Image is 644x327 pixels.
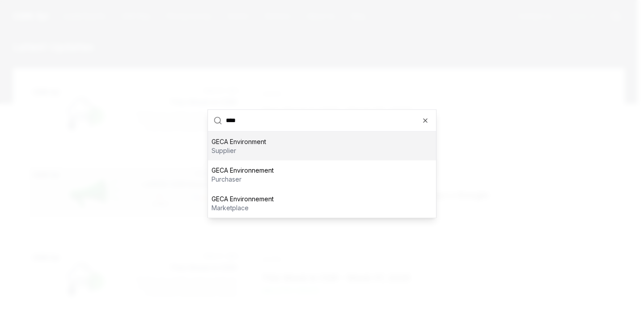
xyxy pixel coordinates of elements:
[212,137,266,146] p: GECA Environment
[212,166,274,174] p: GECA Environnement
[212,146,266,155] p: supplier
[212,174,274,183] p: purchaser
[212,203,274,212] p: marketplace
[212,194,274,203] p: GECA Environnement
